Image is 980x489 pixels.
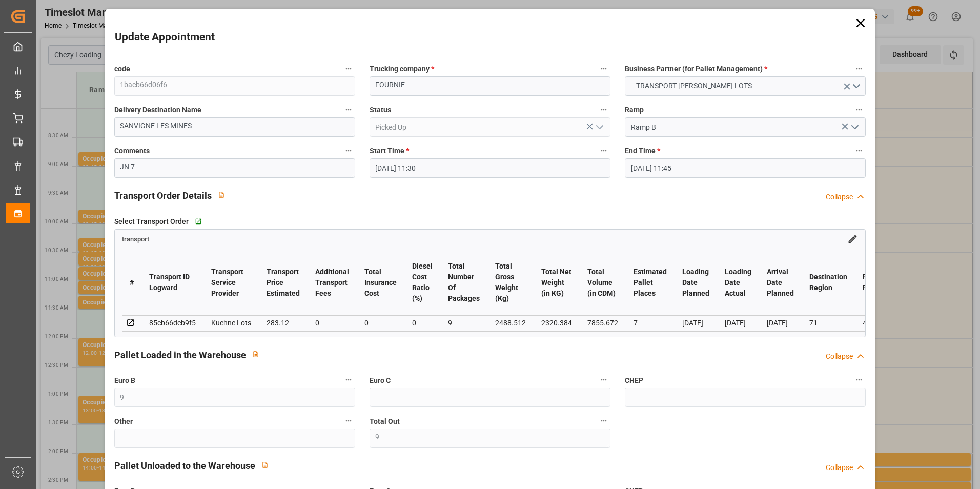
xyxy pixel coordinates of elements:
[259,250,308,316] th: Transport Price Estimated
[114,416,133,427] span: Other
[122,235,149,243] span: transport
[634,317,667,329] div: 7
[308,250,357,316] th: Additional Transport Fees
[625,117,866,137] input: Type to search/select
[852,144,866,157] button: End Time *
[122,250,141,316] th: #
[114,459,255,473] h2: Pallet Unloaded to the Warehouse
[725,317,751,329] div: [DATE]
[370,117,610,137] input: Type to search/select
[495,317,526,329] div: 2488.512
[370,146,409,156] span: Start Time
[370,105,391,115] span: Status
[625,158,866,178] input: DD-MM-YYYY HH:MM
[852,103,866,116] button: Ramp
[357,250,404,316] th: Total Insurance Cost
[114,105,201,115] span: Delivery Destination Name
[412,317,433,329] div: 0
[682,317,709,329] div: [DATE]
[809,317,847,329] div: 71
[534,250,580,316] th: Total Net Weight (in KG)
[580,250,626,316] th: Total Volume (in CDM)
[342,414,355,427] button: Other
[149,317,196,329] div: 85cb66deb9f5
[826,351,853,362] div: Collapse
[440,250,487,316] th: Total Number Of Packages
[342,144,355,157] button: Comments
[370,375,391,386] span: Euro C
[114,117,355,137] textarea: SANVIGNE LES MINES
[852,373,866,386] button: CHEP
[114,64,130,74] span: code
[315,317,349,329] div: 0
[114,146,150,156] span: Comments
[826,192,853,202] div: Collapse
[370,429,610,448] textarea: 9
[267,317,300,329] div: 283.12
[114,189,212,202] h2: Transport Order Details
[863,317,912,329] div: 4144cf467585
[759,250,802,316] th: Arrival Date Planned
[203,250,259,316] th: Transport Service Provider
[448,317,480,329] div: 9
[631,80,757,91] span: TRANSPORT [PERSON_NAME] LOTS
[370,158,610,178] input: DD-MM-YYYY HH:MM
[342,373,355,386] button: Euro B
[587,317,618,329] div: 7855.672
[855,250,920,316] th: Recommended Rate Code
[591,119,607,135] button: open menu
[114,375,135,386] span: Euro B
[625,105,644,115] span: Ramp
[597,414,610,427] button: Total Out
[255,455,275,475] button: View description
[114,158,355,178] textarea: JN 7
[802,250,855,316] th: Destination Region
[404,250,440,316] th: Diesel Cost Ratio (%)
[246,344,266,364] button: View description
[115,29,215,46] h2: Update Appointment
[597,373,610,386] button: Euro C
[342,103,355,116] button: Delivery Destination Name
[826,462,853,473] div: Collapse
[626,250,675,316] th: Estimated Pallet Places
[625,76,866,96] button: open menu
[487,250,534,316] th: Total Gross Weight (Kg)
[370,64,434,74] span: Trucking company
[364,317,397,329] div: 0
[211,317,251,329] div: Kuehne Lots
[717,250,759,316] th: Loading Date Actual
[597,62,610,75] button: Trucking company *
[675,250,717,316] th: Loading Date Planned
[541,317,572,329] div: 2320.384
[625,64,767,74] span: Business Partner (for Pallet Management)
[342,62,355,75] button: code
[625,375,643,386] span: CHEP
[597,144,610,157] button: Start Time *
[370,76,610,96] textarea: FOURNIE
[847,119,862,135] button: open menu
[122,234,149,242] a: transport
[212,185,231,205] button: View description
[767,317,794,329] div: [DATE]
[114,348,246,362] h2: Pallet Loaded in the Warehouse
[597,103,610,116] button: Status
[114,76,355,96] textarea: 1bacb66d06f6
[625,146,660,156] span: End Time
[370,416,400,427] span: Total Out
[141,250,203,316] th: Transport ID Logward
[114,216,189,227] span: Select Transport Order
[852,62,866,75] button: Business Partner (for Pallet Management) *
